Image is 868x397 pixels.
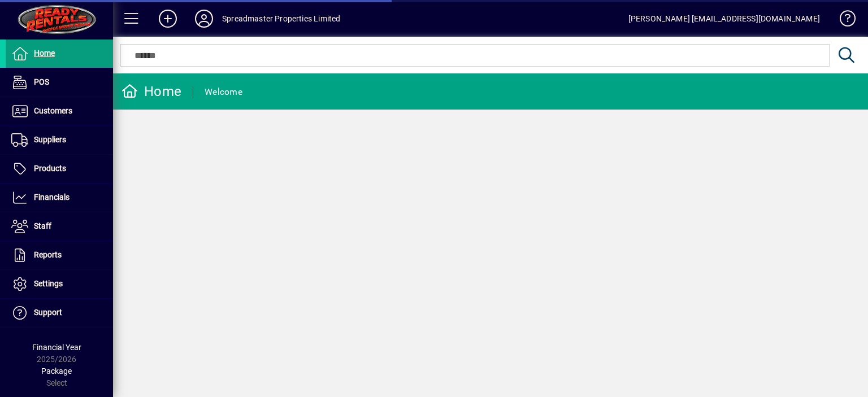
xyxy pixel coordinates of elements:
[6,184,113,212] a: Financials
[205,83,242,101] div: Welcome
[6,68,113,97] a: POS
[6,97,113,125] a: Customers
[34,308,62,317] span: Support
[34,77,49,86] span: POS
[6,212,113,241] a: Staff
[34,193,70,202] span: Financials
[222,10,340,28] div: Spreadmaster Properties Limited
[6,155,113,183] a: Products
[34,221,51,230] span: Staff
[34,49,55,58] span: Home
[628,10,820,28] div: [PERSON_NAME] [EMAIL_ADDRESS][DOMAIN_NAME]
[150,8,186,29] button: Add
[6,126,113,154] a: Suppliers
[34,279,63,288] span: Settings
[186,8,222,29] button: Profile
[6,299,113,327] a: Support
[34,250,62,259] span: Reports
[32,343,81,352] span: Financial Year
[34,164,66,173] span: Products
[121,82,181,101] div: Home
[41,367,72,376] span: Package
[831,2,854,39] a: Knowledge Base
[34,106,72,115] span: Customers
[34,135,66,144] span: Suppliers
[6,270,113,298] a: Settings
[6,241,113,269] a: Reports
